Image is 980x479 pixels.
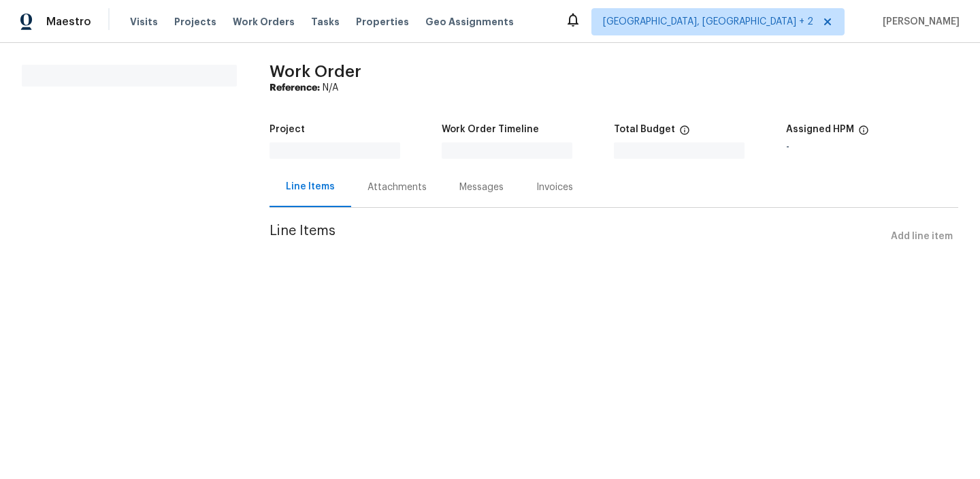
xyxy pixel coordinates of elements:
span: [GEOGRAPHIC_DATA], [GEOGRAPHIC_DATA] + 2 [603,15,813,29]
span: Work Orders [233,15,295,29]
div: - [786,142,958,152]
div: Invoices [536,181,573,194]
span: [PERSON_NAME] [877,15,960,29]
span: The hpm assigned to this work order. [858,125,869,142]
b: Reference: [269,83,320,93]
h5: Work Order Timeline [442,125,539,134]
span: Properties [356,15,409,29]
div: N/A [269,81,958,95]
span: Visits [130,15,158,29]
div: Line Items [286,180,335,194]
span: The total cost of line items that have been proposed by Opendoor. This sum includes line items th... [679,125,690,142]
span: Tasks [311,17,340,27]
span: Projects [174,15,216,29]
h5: Assigned HPM [786,125,854,134]
h5: Project [269,125,305,134]
div: Messages [459,181,504,194]
span: Work Order [269,63,361,80]
span: Maestro [46,15,91,29]
span: Geo Assignments [425,15,514,29]
h5: Total Budget [614,125,675,134]
span: Line Items [269,224,885,249]
div: Attachments [367,181,427,194]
